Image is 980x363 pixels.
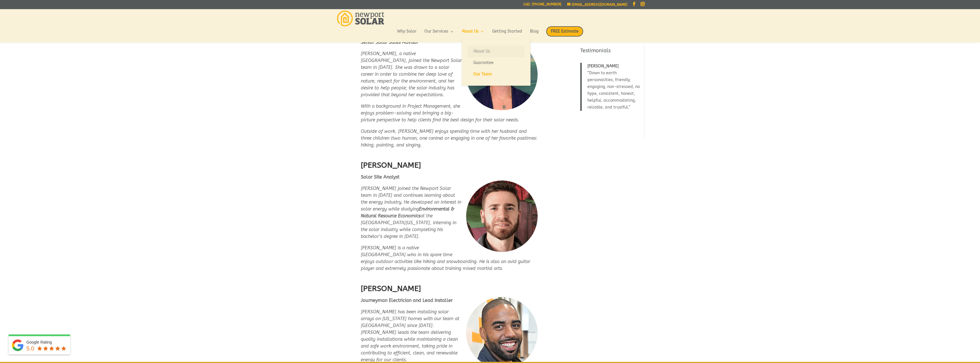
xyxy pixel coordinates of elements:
[580,47,641,57] h4: Testimonials
[424,29,454,39] a: Our Services
[523,3,561,9] a: Call: [PHONE_NUMBER]
[337,11,384,26] img: Newport Solar | Solar Energy Optimized.
[397,29,417,39] a: Why Solar
[361,298,453,303] strong: Journeyman Electrician and Lead Installer
[361,186,461,239] em: [PERSON_NAME] joined the Newport Solar team in [DATE] and continues learning about the energy ind...
[361,161,421,170] strong: [PERSON_NAME]
[546,26,583,42] a: FREE Estimate
[546,26,583,37] span: FREE Estimate
[580,63,641,111] blockquote: Down to earth personalities, friendly, engaging, non-stressed, no hype, consistent, honest, helpf...
[466,181,538,252] img: Jacob Izzi - Solar Sales Advisor
[468,69,525,80] a: Our Team
[361,129,537,148] span: Outside of work, [PERSON_NAME] enjoys spending time with her husband and three children (two huma...
[468,46,525,57] a: About Us
[361,39,418,45] strong: Senior Solar Sales Advisor
[361,51,462,97] span: [PERSON_NAME], a native [GEOGRAPHIC_DATA], joined the Newport Solar team in [DATE]. She was drawn...
[587,64,619,69] span: [PERSON_NAME]
[26,339,67,345] div: Google Rating
[567,3,627,7] a: [EMAIL_ADDRESS][DOMAIN_NAME]
[530,29,538,39] a: Blog
[468,57,525,69] a: Guarantee
[361,103,519,123] span: With a background in Project Management, she enjoys problem-solving and bringing a big-picture pe...
[361,174,399,180] strong: Solar Site Analyst
[462,29,484,39] a: About Us
[361,206,454,218] strong: Environmental & Natural Resource Economics
[26,345,34,352] span: 5.0
[361,245,530,271] em: [PERSON_NAME] is a native [GEOGRAPHIC_DATA] who in his spare time enjoys outdoor activities like ...
[361,309,459,362] em: [PERSON_NAME] has been installing solar arrays on [US_STATE] homes with our team at [GEOGRAPHIC_D...
[361,284,421,293] strong: [PERSON_NAME]
[492,29,522,39] a: Getting Started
